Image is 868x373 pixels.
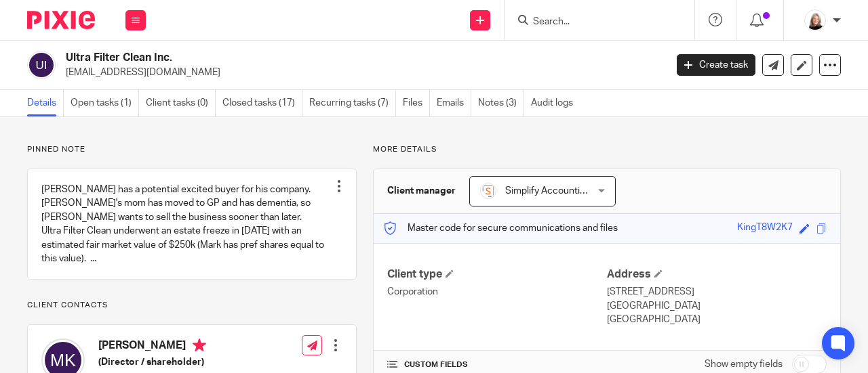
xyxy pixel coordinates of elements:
[387,359,607,370] h4: CUSTOM FIELDS
[66,51,538,65] h2: Ultra Filter Clean Inc.
[804,9,826,31] img: Screenshot%202023-11-02%20134555.png
[387,184,456,198] h3: Client manager
[193,338,206,352] i: Primary
[478,90,524,116] a: Notes (3)
[27,90,64,116] a: Details
[71,90,139,116] a: Open tasks (1)
[387,267,607,282] h4: Client type
[607,267,827,282] h4: Address
[532,16,654,28] input: Search
[146,90,216,116] a: Client tasks (0)
[705,357,783,371] label: Show empty fields
[98,338,253,355] h4: [PERSON_NAME]
[222,90,302,116] a: Closed tasks (17)
[607,285,827,299] p: [STREET_ADDRESS]
[27,51,56,79] img: svg%3E
[437,90,471,116] a: Emails
[737,221,793,236] div: KingT8W2K7
[27,300,357,311] p: Client contacts
[27,144,357,155] p: Pinned note
[384,221,618,235] p: Master code for secure communications and files
[98,355,253,369] h5: (Director / shareholder)
[309,90,396,116] a: Recurring tasks (7)
[373,144,841,155] p: More details
[505,186,591,196] span: Simplify Accounting
[387,285,607,299] p: Corporation
[607,299,827,313] p: [GEOGRAPHIC_DATA]
[531,90,580,116] a: Audit logs
[607,313,827,326] p: [GEOGRAPHIC_DATA]
[480,183,496,199] img: Screenshot%202023-11-29%20141159.png
[66,66,656,79] p: [EMAIL_ADDRESS][DOMAIN_NAME]
[27,11,95,29] img: Pixie
[677,54,755,76] a: Create task
[403,90,430,116] a: Files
